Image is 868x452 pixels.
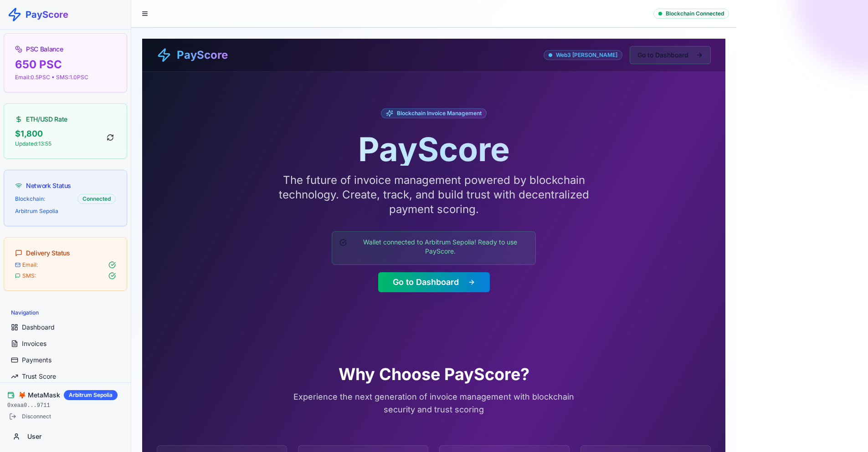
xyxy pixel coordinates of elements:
[15,181,116,190] div: Network Status
[177,48,228,62] span: PayScore
[22,339,46,348] span: Invoices
[15,140,51,147] div: Updated: 13:55
[15,45,116,54] div: PSC Balance
[22,372,56,381] span: Trust Score
[259,173,609,217] p: The future of invoice management powered by blockchain technology. Create, track, and build trust...
[7,336,123,351] a: Invoices
[15,57,116,72] div: 650 PSC
[7,320,123,335] a: Dashboard
[7,353,123,367] a: Payments
[630,46,711,64] button: Go to Dashboard
[381,108,487,118] div: Blockchain Invoice Management
[281,391,587,416] p: Experience the next generation of invoice management with blockchain security and trust scoring
[15,127,51,140] div: $ 1,800
[15,115,116,124] div: ETH/USD Rate
[7,428,123,445] button: User
[15,208,116,215] div: Arbitrum Sepolia
[22,261,38,269] span: Email:
[7,402,123,409] div: 0xeaa0...9711
[7,369,123,384] a: Trust Score
[15,195,45,203] span: Blockchain:
[7,305,123,320] div: Navigation
[15,249,116,258] div: Delivery Status
[15,74,116,81] div: Email: 0.5 PSC • SMS: 1.0 PSC
[544,50,622,60] div: Web3 [PERSON_NAME]
[339,238,528,256] div: Wallet connected to Arbitrum Sepolia! Ready to use PayScore.
[378,272,490,292] button: Go to Dashboard
[26,8,68,21] span: PayScore
[7,411,53,422] button: Disconnect
[157,133,711,166] h1: PayScore
[18,391,60,400] span: 🦊 MetaMask
[64,390,118,400] div: Arbitrum Sepolia
[22,323,55,332] span: Dashboard
[157,365,711,383] h2: Why Choose PayScore?
[77,194,116,204] div: Connected
[22,272,36,279] span: SMS:
[22,356,51,365] span: Payments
